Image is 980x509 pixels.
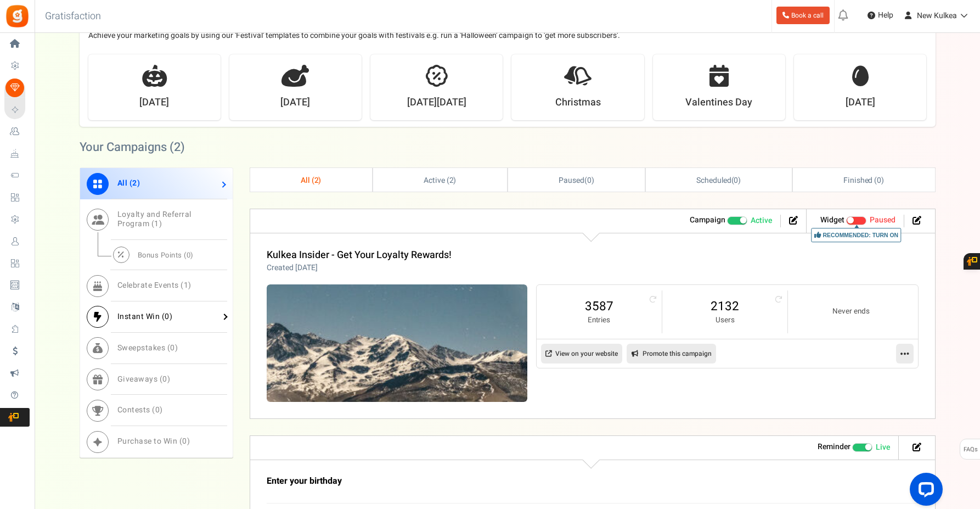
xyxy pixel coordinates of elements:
a: Book a call [776,7,830,24]
span: ( ) [559,175,594,186]
span: 2 [174,138,181,156]
p: Created [DATE] [267,262,452,273]
span: 2 [314,175,319,186]
strong: Reminder [818,441,851,452]
strong: Valentines Day [685,96,752,110]
span: 0 [734,175,738,186]
span: Help [875,10,893,21]
span: 0 [155,404,160,416]
strong: [DATE][DATE] [407,96,466,110]
li: Widget activated [812,215,904,227]
span: All ( ) [301,175,322,186]
span: All ( ) [117,177,140,189]
span: 0 [182,435,187,447]
span: 0 [187,250,191,260]
h3: Gratisfaction [33,5,113,27]
span: 1 [184,279,189,291]
span: Active [751,215,772,226]
strong: [DATE] [846,96,875,110]
small: Users [673,315,776,326]
span: 1 [154,218,159,230]
span: Finished ( ) [843,175,884,186]
span: FAQs [963,439,978,460]
small: Entries [548,315,651,326]
span: Loyalty and Referral Program ( ) [117,209,192,230]
p: Achieve your marketing goals by using our 'Festival' templates to combine your goals with festiva... [88,30,927,41]
span: Celebrate Events ( ) [117,279,192,291]
span: New Kulkea [917,10,957,21]
h2: Your Campaigns ( ) [80,142,185,153]
a: Promote this campaign [627,344,716,363]
img: Gratisfaction [5,4,30,29]
a: Help [863,7,898,24]
a: Kulkea Insider - Get Your Loyalty Rewards! [267,248,452,262]
span: Live [876,442,890,453]
span: Paused [559,175,584,186]
strong: [DATE] [280,96,310,110]
span: 2 [132,177,137,189]
span: 0 [587,175,592,186]
span: 0 [877,175,881,186]
span: Scheduled [696,175,731,186]
span: 0 [165,311,170,322]
span: Instant Win ( ) [117,311,173,322]
span: Giveaways ( ) [117,373,171,385]
span: Contests ( ) [117,404,163,416]
span: Active ( ) [424,175,457,186]
strong: Campaign [690,214,725,226]
span: 0 [162,373,167,385]
span: Paused [870,214,895,226]
span: Bonus Points ( ) [138,250,194,260]
a: 2132 [673,298,776,315]
strong: Christmas [555,96,601,110]
span: 2 [449,175,454,186]
a: 3587 [548,298,651,315]
strong: Widget [820,214,844,226]
span: Sweepstakes ( ) [117,342,178,354]
small: Never ends [799,306,903,317]
h3: Enter your birthday [267,477,788,486]
span: ( ) [696,175,741,186]
strong: [DATE] [139,96,169,110]
span: Purchase to Win ( ) [117,435,190,447]
span: 0 [170,342,175,354]
a: View on your website [541,344,622,363]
